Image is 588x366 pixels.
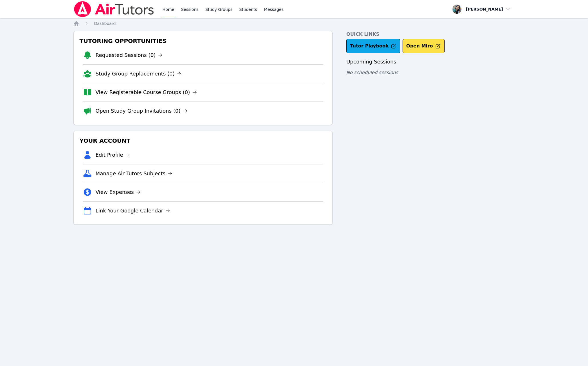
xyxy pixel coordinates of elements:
a: Edit Profile [95,151,130,159]
h3: Your Account [78,136,328,146]
button: Open Miro [403,39,445,53]
img: Air Tutors [73,1,154,17]
span: Dashboard [94,21,116,26]
a: View Registerable Course Groups (0) [95,88,197,96]
h4: Quick Links [346,31,515,38]
a: Link Your Google Calendar [95,207,170,215]
a: Open Study Group Invitations (0) [95,107,187,115]
h3: Tutoring Opportunities [78,36,328,46]
a: Dashboard [94,21,116,26]
h3: Upcoming Sessions [346,58,515,66]
a: Study Group Replacements (0) [95,70,181,78]
a: Tutor Playbook [346,39,400,53]
a: Manage Air Tutors Subjects [95,170,172,178]
nav: Breadcrumb [73,21,515,26]
span: No scheduled sessions [346,70,398,75]
a: Requested Sessions (0) [95,51,163,59]
span: Messages [264,7,284,12]
a: View Expenses [95,188,141,196]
